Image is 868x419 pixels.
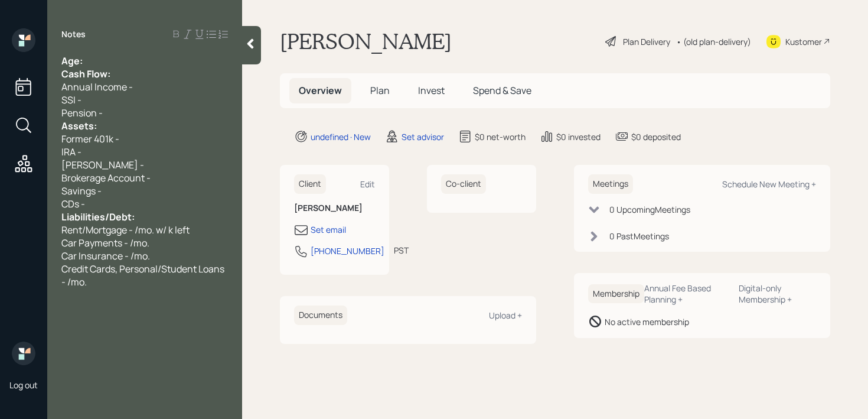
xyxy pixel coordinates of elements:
span: SSI - [61,93,81,106]
span: [PERSON_NAME] - [61,158,144,171]
h6: Meetings [588,174,633,194]
span: Annual Income - [61,80,133,93]
span: Overview [299,84,342,97]
label: Notes [61,28,86,40]
div: Set advisor [402,131,444,143]
span: IRA - [61,145,81,158]
h6: Client [294,174,326,194]
h6: Membership [588,284,644,304]
span: Liabilities/Debt: [61,210,135,223]
div: Log out [9,379,38,391]
div: Upload + [489,310,522,321]
h6: Documents [294,306,347,325]
div: undefined · New [311,131,371,143]
div: [PHONE_NUMBER] [311,245,384,257]
span: Savings - [61,184,102,197]
span: Credit Cards, Personal/Student Loans - /mo. [61,262,226,288]
span: Car Payments - /mo. [61,236,149,249]
span: Pension - [61,106,103,119]
div: $0 deposited [631,131,681,143]
div: 0 Past Meeting s [609,230,669,242]
span: Brokerage Account - [61,171,151,184]
span: Car Insurance - /mo. [61,249,150,262]
div: $0 net-worth [475,131,526,143]
div: Set email [311,223,346,236]
div: No active membership [605,316,689,328]
div: Edit [360,178,375,190]
div: 0 Upcoming Meeting s [609,203,690,216]
div: $0 invested [556,131,601,143]
h6: Co-client [441,174,486,194]
span: Age: [61,54,83,67]
div: PST [394,244,409,256]
div: Plan Delivery [623,35,670,48]
h6: [PERSON_NAME] [294,203,375,213]
span: Rent/Mortgage - /mo. w/ k left [61,223,190,236]
span: Former 401k - [61,132,119,145]
h1: [PERSON_NAME] [280,28,452,54]
div: Schedule New Meeting + [722,178,816,190]
div: Kustomer [785,35,822,48]
span: Assets: [61,119,97,132]
img: retirable_logo.png [12,342,35,365]
div: Digital-only Membership + [739,282,816,305]
span: Cash Flow: [61,67,110,80]
span: Invest [418,84,445,97]
span: Plan [370,84,390,97]
span: CDs - [61,197,85,210]
div: • (old plan-delivery) [676,35,751,48]
div: Annual Fee Based Planning + [644,282,729,305]
span: Spend & Save [473,84,531,97]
